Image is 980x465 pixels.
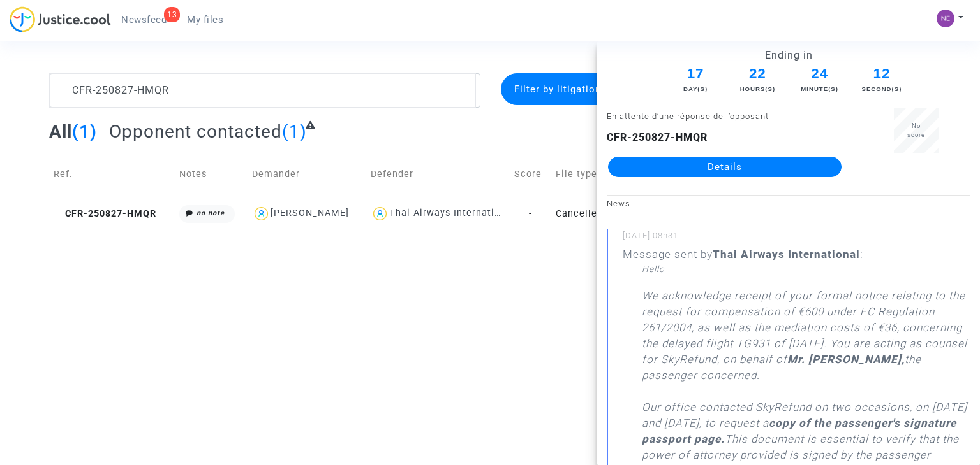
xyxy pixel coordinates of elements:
span: (1) [72,121,97,142]
span: 22 [735,63,781,85]
span: All [49,121,72,142]
span: Newsfeed [121,14,167,25]
div: 13 [164,7,180,22]
div: Thai Airways International [389,208,515,218]
img: icon-user.svg [371,204,389,223]
img: 4912f5d04f2f342eba6450d9417ffa1b [937,10,954,27]
div: Minute(s) [797,85,843,94]
img: jc-logo.svg [10,6,111,32]
div: Day(s) [672,85,718,94]
td: File type [551,152,695,197]
span: - [529,208,532,219]
div: Ending in [664,48,912,63]
td: Notes [175,152,248,197]
span: My files [187,14,223,25]
td: Score [510,152,551,197]
small: [DATE] 08h31 [623,230,970,247]
img: icon-user.svg [252,204,271,223]
i: no note [197,209,225,217]
span: Opponent contacted [109,121,282,142]
small: En attente d’une réponse de l’opposant [607,111,769,121]
td: Ref. [49,152,175,197]
a: My files [177,10,234,29]
td: Demander [248,152,367,197]
td: Cancelled flight (Regulation EC 261/2004) [551,197,695,231]
span: 12 [859,63,905,85]
b: CFR-250827-HMQR [607,131,708,143]
span: Filter by litigation [514,83,601,95]
span: No score [907,122,925,138]
div: Hours(s) [735,85,781,94]
td: Defender [366,152,510,197]
div: [PERSON_NAME] [271,208,349,218]
small: News [607,199,630,208]
a: 13Newsfeed [111,10,177,29]
span: (1) [282,121,307,142]
span: CFR-250827-HMQR [54,208,156,219]
span: 24 [797,63,843,85]
span: 17 [672,63,718,85]
a: Details [608,157,842,177]
div: Second(s) [859,85,905,94]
